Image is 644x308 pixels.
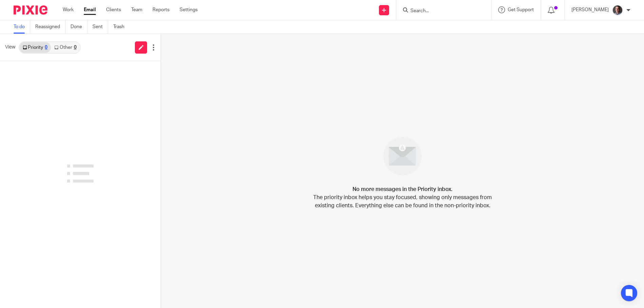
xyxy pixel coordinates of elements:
p: The priority inbox helps you stay focused, showing only messages from existing clients. Everythin... [313,193,492,210]
div: 0 [45,45,47,50]
div: 0 [74,45,77,50]
a: Settings [180,6,198,13]
a: Team [131,6,142,13]
h4: No more messages in the Priority inbox. [353,185,452,193]
p: [PERSON_NAME] [571,6,609,13]
a: Work [63,6,74,13]
a: Trash [113,20,129,34]
img: CP%20Headshot.jpeg [612,5,623,16]
input: Search [410,8,471,14]
a: Sent [93,20,108,34]
img: image [379,133,426,180]
a: Other0 [51,42,80,53]
a: Email [84,6,96,13]
a: To do [14,20,30,34]
a: Reports [153,6,169,13]
a: Reassigned [35,20,65,34]
a: Clients [106,6,121,13]
a: Priority0 [19,42,51,53]
span: Get Support [508,7,534,12]
span: View [5,44,15,51]
img: Pixie [14,5,47,15]
a: Done [71,20,87,34]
